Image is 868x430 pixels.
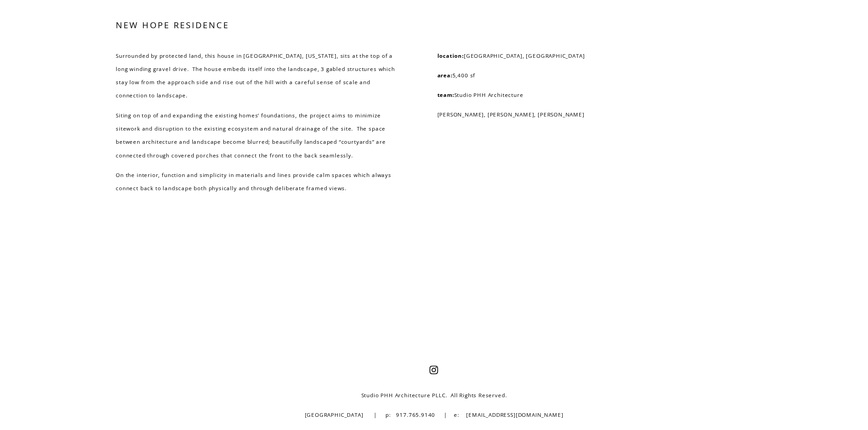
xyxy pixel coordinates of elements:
p: Surrounded by protected land, this house in [GEOGRAPHIC_DATA], [US_STATE], sits at the top of a l... [116,49,395,102]
strong: area: [437,71,452,79]
p: [GEOGRAPHIC_DATA] | p: 917.765.9140 | e: [EMAIL_ADDRESS][DOMAIN_NAME] [187,408,681,421]
p: Studio PHH Architecture [437,88,681,101]
p: [PERSON_NAME], [PERSON_NAME], [PERSON_NAME] [437,108,681,121]
strong: team: [437,91,454,98]
p: [GEOGRAPHIC_DATA], [GEOGRAPHIC_DATA] [437,49,681,62]
p: Studio PHH Architecture PLLC. All Rights Reserved. [187,389,681,402]
h3: NEW HOPE RESIDENCE [116,19,395,31]
p: On the interior, function and simplicity in materials and lines provide calm spaces which always ... [116,168,395,195]
p: 5,400 sf [437,69,681,82]
p: Siting on top of and expanding the existing homes’ foundations, the project aims to minimize site... [116,109,395,162]
a: Instagram [429,365,438,374]
strong: location: [437,52,464,59]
